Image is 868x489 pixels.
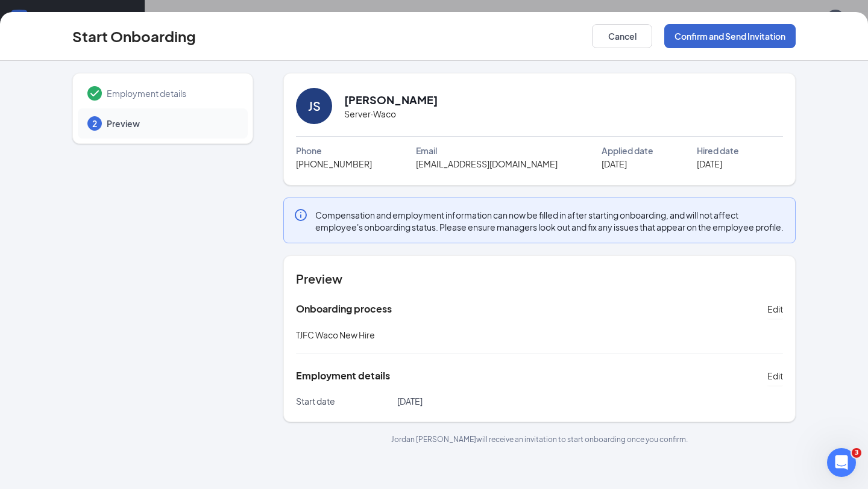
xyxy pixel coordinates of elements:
[602,157,627,170] span: [DATE]
[87,86,102,101] svg: Checkmark
[296,157,372,170] span: [PHONE_NUMBER]
[344,92,438,107] h2: [PERSON_NAME]
[344,107,396,120] span: Server · Waco
[664,24,796,48] button: Confirm and Send Invitation
[416,144,437,157] span: Email
[296,369,390,382] h5: Employment details
[294,208,308,222] svg: Info
[283,434,796,444] p: Jordan [PERSON_NAME] will receive an invitation to start onboarding once you confirm.
[416,157,558,170] span: [EMAIL_ADDRESS][DOMAIN_NAME]
[697,144,739,157] span: Hired date
[397,395,539,407] p: [DATE]
[852,448,861,458] span: 3
[296,395,397,407] p: Start date
[315,209,785,233] span: Compensation and employment information can now be filled in after starting onboarding, and will ...
[308,98,321,114] div: JS
[107,87,236,99] span: Employment details
[296,270,783,287] h4: Preview
[592,24,652,48] button: Cancel
[602,144,653,157] span: Applied date
[107,117,236,129] span: Preview
[296,144,322,157] span: Phone
[296,329,375,340] span: TJFC Waco New Hire
[767,299,783,319] button: Edit
[296,302,392,316] h5: Onboarding process
[767,366,783,385] button: Edit
[767,370,783,382] span: Edit
[827,448,856,477] iframe: Intercom live chat
[72,26,196,46] h3: Start Onboarding
[697,157,722,170] span: [DATE]
[767,303,783,315] span: Edit
[92,117,97,129] span: 2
